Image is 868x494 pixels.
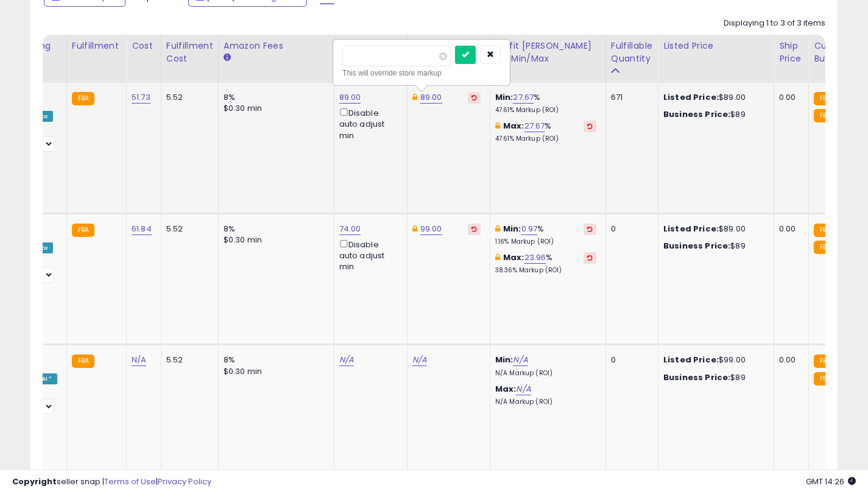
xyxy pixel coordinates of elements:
[503,252,524,263] b: Max:
[339,238,398,273] div: Disable auto adjust min
[132,91,150,104] a: 51.73
[339,354,354,366] a: N/A
[516,383,531,395] a: N/A
[663,241,764,252] div: $89
[513,354,528,366] a: N/A
[779,355,799,365] div: 0.00
[495,91,513,103] b: Min:
[10,40,62,52] div: Repricing
[663,354,719,365] b: Listed Price:
[224,103,325,114] div: $0.30 min
[779,92,799,103] div: 0.00
[814,224,836,237] small: FBA
[342,67,501,79] div: This will override store markup
[814,355,836,368] small: FBA
[224,52,231,63] small: Amazon Fees.
[524,120,545,132] a: 27.67
[224,366,325,377] div: $0.30 min
[495,121,596,143] div: %
[339,91,361,104] a: 89.00
[495,369,596,378] p: N/A Markup (ROI)
[524,252,546,264] a: 23.96
[490,35,605,83] th: The percentage added to the cost of goods (COGS) that forms the calculator for Min & Max prices.
[663,372,764,383] div: $89
[814,92,836,105] small: FBA
[495,398,596,406] p: N/A Markup (ROI)
[503,120,524,132] b: Max:
[779,40,803,65] div: Ship Price
[495,354,513,365] b: Min:
[495,383,517,395] b: Max:
[166,224,209,235] div: 5.52
[611,224,649,235] div: 0
[132,223,152,235] a: 61.84
[132,354,146,366] a: N/A
[513,91,534,104] a: 27.67
[158,476,211,487] a: Privacy Policy
[814,109,836,122] small: FBA
[72,92,94,105] small: FBA
[224,224,325,235] div: 8%
[104,476,156,487] a: Terms of Use
[495,266,596,275] p: 38.36% Markup (ROI)
[132,40,156,52] div: Cost
[611,355,649,365] div: 0
[495,135,596,143] p: 47.61% Markup (ROI)
[663,223,719,235] b: Listed Price:
[814,241,836,254] small: FBA
[495,224,596,246] div: %
[495,40,601,65] div: Profit [PERSON_NAME] on Min/Max
[12,476,57,487] strong: Copyright
[166,92,209,103] div: 5.52
[663,109,764,120] div: $89
[224,40,329,52] div: Amazon Fees
[339,106,398,141] div: Disable auto adjust min
[224,355,325,365] div: 8%
[72,40,121,52] div: Fulfillment
[521,223,538,235] a: 0.97
[663,92,764,103] div: $89.00
[412,354,427,366] a: N/A
[420,91,442,104] a: 89.00
[663,355,764,365] div: $99.00
[611,92,649,103] div: 671
[224,92,325,103] div: 8%
[495,238,596,246] p: 1.16% Markup (ROI)
[420,223,442,235] a: 99.00
[663,240,730,252] b: Business Price:
[224,235,325,245] div: $0.30 min
[663,372,730,383] b: Business Price:
[166,355,209,365] div: 5.52
[495,252,596,275] div: %
[663,40,769,52] div: Listed Price
[663,108,730,120] b: Business Price:
[72,224,94,237] small: FBA
[495,92,596,115] div: %
[724,18,825,29] div: Displaying 1 to 3 of 3 items
[663,91,719,103] b: Listed Price:
[503,223,521,235] b: Min:
[806,476,856,487] span: 2025-08-10 14:26 GMT
[814,372,836,386] small: FBA
[339,223,361,235] a: 74.00
[166,40,213,65] div: Fulfillment Cost
[611,40,653,65] div: Fulfillable Quantity
[663,224,764,235] div: $89.00
[12,476,211,488] div: seller snap | |
[72,355,94,368] small: FBA
[495,106,596,115] p: 47.61% Markup (ROI)
[779,224,799,235] div: 0.00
